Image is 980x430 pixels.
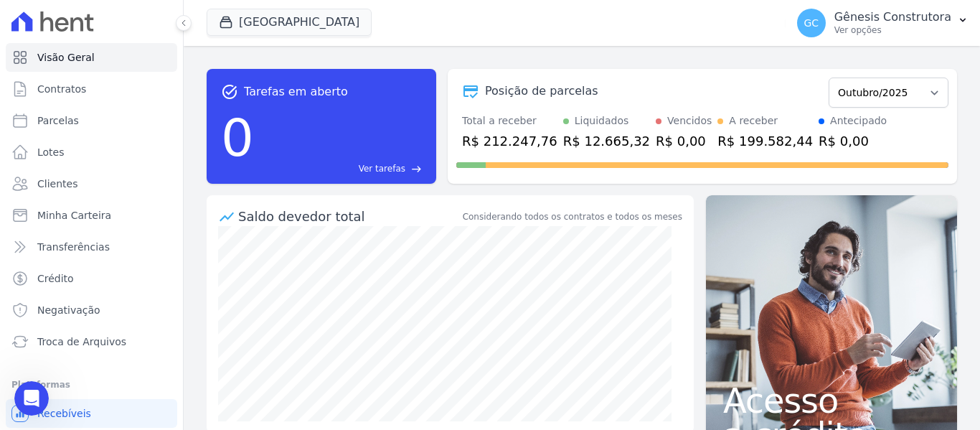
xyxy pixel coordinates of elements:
[37,208,111,223] span: Minha Carteira
[221,83,238,101] span: task_alt
[723,383,940,418] span: Acesso
[37,113,79,128] span: Parcelas
[6,296,177,324] a: Negativação
[6,75,177,103] a: Contratos
[667,113,712,128] div: Vencidos
[411,164,422,174] span: east
[14,381,49,416] iframe: Intercom live chat
[462,131,557,151] div: R$ 212.247,76
[6,43,177,72] a: Visão Geral
[37,303,100,317] span: Negativação
[575,113,629,128] div: Liquidados
[656,131,712,151] div: R$ 0,00
[6,233,177,261] a: Transferências
[6,169,177,198] a: Clientes
[37,145,65,159] span: Lotes
[207,9,372,36] button: [GEOGRAPHIC_DATA]
[37,82,86,96] span: Contratos
[786,3,980,43] button: GC Gênesis Construtora Ver opções
[819,131,887,151] div: R$ 0,00
[6,201,177,230] a: Minha Carteira
[6,327,177,356] a: Troca de Arquivos
[37,406,91,421] span: Recebíveis
[37,271,74,286] span: Crédito
[221,101,254,175] div: 0
[830,113,887,128] div: Antecipado
[834,10,951,24] p: Gênesis Construtora
[359,162,405,175] span: Ver tarefas
[11,376,171,393] div: Plataformas
[6,264,177,293] a: Crédito
[260,162,422,175] a: Ver tarefas east
[37,335,126,349] span: Troca de Arquivos
[485,83,598,100] div: Posição de parcelas
[238,207,460,226] div: Saldo devedor total
[37,240,110,254] span: Transferências
[804,18,819,28] span: GC
[6,138,177,167] a: Lotes
[717,131,813,151] div: R$ 199.582,44
[834,24,951,36] p: Ver opções
[463,210,682,223] div: Considerando todos os contratos e todos os meses
[462,113,557,128] div: Total a receber
[6,399,177,428] a: Recebíveis
[244,83,348,101] span: Tarefas em aberto
[6,106,177,135] a: Parcelas
[729,113,778,128] div: A receber
[563,131,650,151] div: R$ 12.665,32
[37,177,77,191] span: Clientes
[37,50,95,65] span: Visão Geral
